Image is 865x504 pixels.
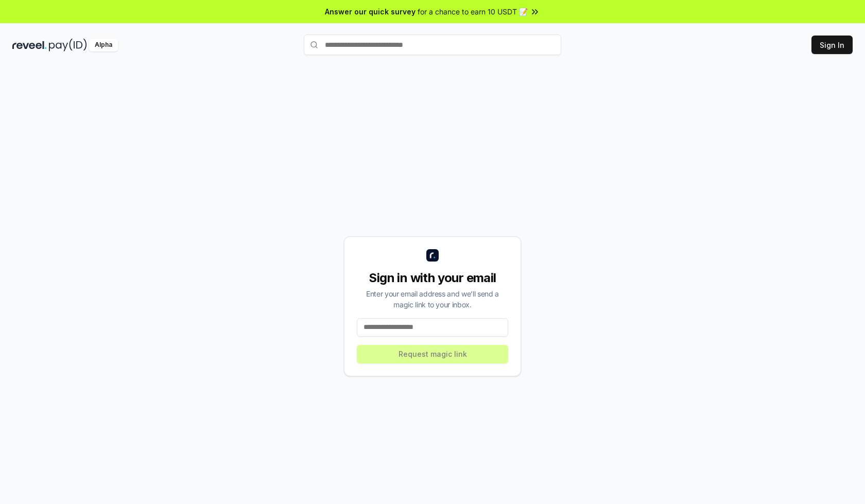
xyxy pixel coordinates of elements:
[12,39,47,51] img: reveel_dark
[325,6,416,17] span: Answer our quick survey
[426,249,439,262] img: logo_small
[49,39,87,51] img: pay_id
[418,6,528,17] span: for a chance to earn 10 USDT 📝
[89,39,118,51] div: Alpha
[811,36,853,54] button: Sign In
[357,288,508,310] div: Enter your email address and we’ll send a magic link to your inbox.
[357,270,508,286] div: Sign in with your email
